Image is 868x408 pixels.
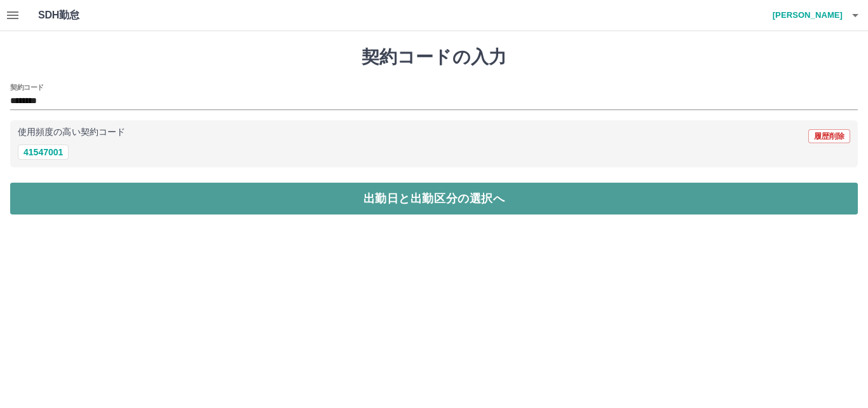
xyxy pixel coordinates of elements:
button: 履歴削除 [808,129,850,143]
h2: 契約コード [10,82,44,92]
p: 使用頻度の高い契約コード [18,128,125,137]
button: 出勤日と出勤区分の選択へ [10,183,858,215]
h1: 契約コードの入力 [10,46,858,68]
button: 41547001 [18,144,69,160]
